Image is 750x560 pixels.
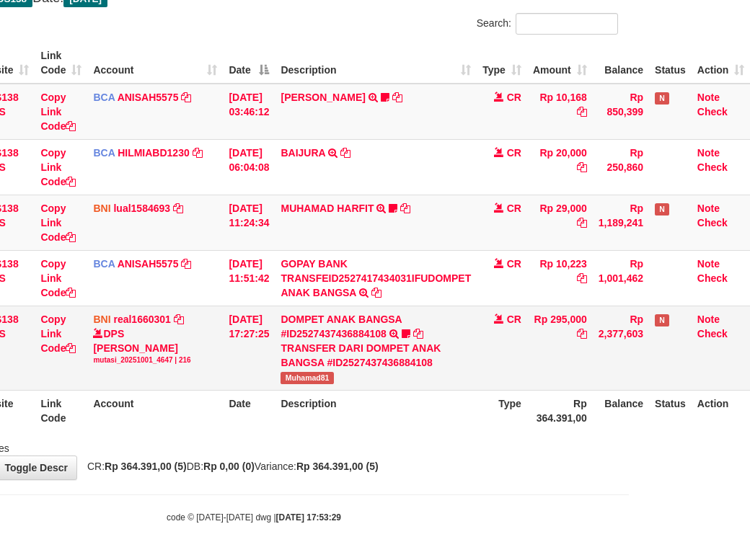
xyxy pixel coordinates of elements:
a: lual1584693 [113,203,170,214]
strong: Rp 0,00 (0) [203,461,255,472]
a: GOPAY BANK TRANSFEID2527417434031IFUDOMPET ANAK BANGSA [281,258,471,298]
td: [DATE] 17:27:25 [223,306,275,390]
td: [DATE] 11:51:42 [223,250,275,306]
a: Copy Link Code [40,258,76,298]
a: [PERSON_NAME] [281,92,365,103]
a: Copy Link Code [40,203,76,243]
a: Note [697,314,720,325]
a: Copy Rp 29,000 to clipboard [577,217,587,228]
th: Status [649,390,692,431]
strong: Rp 364.391,00 (5) [296,461,379,472]
td: Rp 850,399 [593,84,649,140]
a: Copy Rp 10,168 to clipboard [577,106,587,117]
td: Rp 10,168 [527,84,593,140]
th: Date [223,390,275,431]
a: Check [697,161,728,173]
th: Amount: activate to sort column ascending [527,43,593,84]
a: Note [697,147,720,159]
td: Rp 29,000 [527,195,593,250]
a: Copy MUHAMAD HARFIT to clipboard [400,203,410,214]
a: Copy Rp 295,000 to clipboard [577,328,587,339]
a: Note [697,258,720,270]
span: CR [507,147,521,159]
a: Copy HILMIABD1230 to clipboard [193,147,203,159]
th: Account [87,390,223,431]
td: [DATE] 03:46:12 [223,84,275,140]
span: CR: DB: Variance: [80,461,379,472]
a: Copy Link Code [40,92,76,132]
span: BCA [93,92,115,103]
a: BAIJURA [281,147,325,159]
a: Check [697,272,728,284]
span: CR [507,92,521,103]
a: Copy Link Code [40,314,76,354]
a: MUHAMAD HARFIT [281,203,374,214]
th: Rp 364.391,00 [527,390,593,431]
span: BCA [93,147,115,159]
th: Balance [593,43,649,84]
a: Copy DOMPET ANAK BANGSA #ID2527437436884108 to clipboard [413,328,423,339]
th: Type [477,390,527,431]
a: Copy ANISAH5575 to clipboard [181,92,191,103]
label: Search: [477,13,618,35]
th: Description: activate to sort column ascending [275,43,477,84]
span: Has Note [655,203,669,215]
a: Check [697,217,728,228]
a: Check [697,328,728,339]
span: BNI [93,314,110,325]
input: Search: [516,13,618,35]
td: Rp 20,000 [527,139,593,195]
td: [DATE] 11:24:34 [223,195,275,250]
span: BNI [93,203,110,214]
a: Copy INA PAUJANAH to clipboard [392,92,402,103]
td: Rp 10,223 [527,250,593,306]
a: HILMIABD1230 [118,147,190,159]
span: Has Note [655,314,669,326]
a: Copy Rp 20,000 to clipboard [577,161,587,173]
span: BCA [93,258,115,270]
td: Rp 1,001,462 [593,250,649,306]
span: Muhamad81 [281,372,333,384]
td: Rp 250,860 [593,139,649,195]
a: real1660301 [113,314,170,325]
a: Note [697,203,720,214]
a: DOMPET ANAK BANGSA #ID2527437436884108 [281,314,402,339]
a: Copy Link Code [40,147,76,187]
strong: Rp 364.391,00 (5) [105,461,187,472]
small: code © [DATE]-[DATE] dwg | [167,512,341,523]
a: Copy GOPAY BANK TRANSFEID2527417434031IFUDOMPET ANAK BANGSA to clipboard [371,287,381,298]
span: CR [507,203,521,214]
div: mutasi_20251001_4647 | 216 [93,355,217,365]
a: Copy Rp 10,223 to clipboard [577,272,587,284]
td: [DATE] 06:04:08 [223,139,275,195]
th: Link Code: activate to sort column ascending [35,43,87,84]
a: Copy ANISAH5575 to clipboard [181,258,191,270]
a: Copy BAIJURA to clipboard [340,147,350,159]
span: Has Note [655,92,669,105]
strong: [DATE] 17:53:29 [276,512,341,523]
td: Rp 295,000 [527,306,593,390]
a: Copy real1660301 to clipboard [174,314,184,325]
span: CR [507,314,521,325]
span: CR [507,258,521,270]
a: Note [697,92,720,103]
div: TRANSFER DARI DOMPET ANAK BANGSA #ID2527437436884108 [281,341,471,370]
a: ANISAH5575 [118,92,179,103]
td: Rp 2,377,603 [593,306,649,390]
th: Date: activate to sort column descending [223,43,275,84]
th: Description [275,390,477,431]
th: Status [649,43,692,84]
div: DPS [PERSON_NAME] [93,326,217,365]
a: ANISAH5575 [118,258,179,270]
th: Type: activate to sort column ascending [477,43,527,84]
a: Check [697,106,728,117]
a: Copy lual1584693 to clipboard [173,203,183,214]
th: Account: activate to sort column ascending [87,43,223,84]
th: Link Code [35,390,87,431]
th: Balance [593,390,649,431]
td: Rp 1,189,241 [593,195,649,250]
